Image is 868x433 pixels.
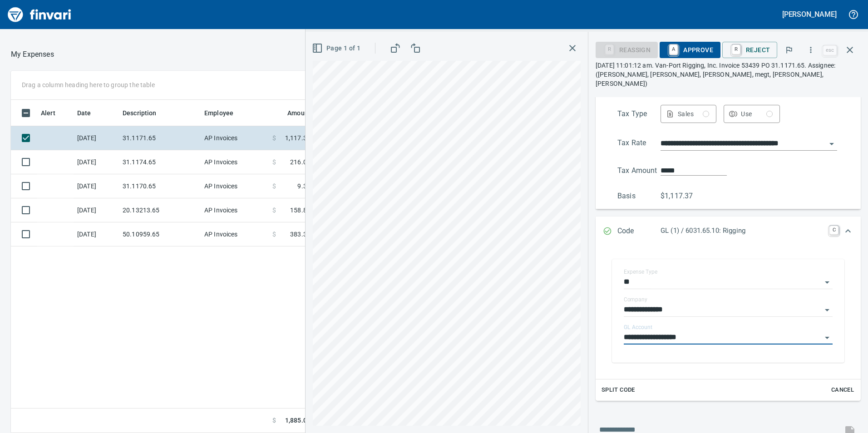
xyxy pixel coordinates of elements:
p: Tax Amount [617,165,661,176]
p: Drag a column heading here to group the table [22,80,155,89]
span: Page 1 of 1 [314,43,360,54]
span: Description [123,108,168,118]
span: $ [272,133,276,143]
div: Expand [596,246,861,401]
span: Approve [667,42,713,58]
div: Expand [596,101,861,209]
button: [PERSON_NAME] [780,7,839,21]
td: [DATE] [74,174,119,198]
span: $ [272,157,276,167]
nav: breadcrumb [11,49,54,60]
div: Expand [596,216,861,246]
button: More [801,40,821,60]
p: GL (1) / 6031.65.10: Rigging [661,226,824,236]
label: Expense Type [624,269,657,275]
label: GL Account [624,325,652,330]
span: 216.09 [290,157,311,167]
p: $1,117.37 [661,191,704,202]
button: Open [825,138,838,150]
span: 383.38 [290,230,311,239]
td: AP Invoices [201,198,269,222]
span: Description [123,108,157,118]
a: esc [823,45,837,55]
span: $ [272,230,276,239]
span: $ [272,182,276,191]
p: Code [617,226,661,237]
button: RReject [722,42,777,58]
span: Alert [41,108,55,118]
a: C [829,226,838,235]
button: Open [821,331,833,344]
button: Sales [661,105,717,123]
button: Open [821,276,833,289]
button: Use [724,105,780,123]
span: Amount [276,108,311,118]
button: AApprove [660,42,720,58]
div: Reassign [596,45,658,53]
td: 31.1171.65 [119,126,201,150]
span: 9.34 [297,182,311,191]
p: Tax Type [617,108,661,123]
span: 158.88 [290,206,311,215]
td: [DATE] [74,198,119,222]
td: [DATE] [74,222,119,246]
td: [DATE] [74,126,119,150]
button: Open [821,304,833,316]
span: Reject [730,42,770,58]
span: Split Code [602,385,635,395]
td: AP Invoices [201,150,269,174]
span: Cancel [830,385,855,395]
td: 31.1174.65 [119,150,201,174]
span: Close invoice [821,39,861,61]
p: Basis [617,191,661,202]
span: Alert [41,108,67,118]
p: Tax Rate [617,138,661,151]
span: Employee [204,108,245,118]
span: $ [272,206,276,215]
button: Split Code [599,383,637,397]
span: 1,885.06 [285,416,311,425]
span: 1,117.37 [285,133,311,143]
h5: [PERSON_NAME] [782,10,837,19]
span: Date [77,108,91,118]
a: A [669,44,678,54]
a: R [732,44,740,54]
label: Company [624,297,647,302]
span: Date [77,108,103,118]
p: My Expenses [11,49,54,60]
p: [DATE] 11:01:12 am. Van-Port Rigging, Inc. Invoice 53439 PO 31.1171.65. Assignee: ([PERSON_NAME],... [596,61,861,88]
button: Cancel [828,383,857,397]
td: AP Invoices [201,222,269,246]
td: [DATE] [74,150,119,174]
td: AP Invoices [201,126,269,150]
td: AP Invoices [201,174,269,198]
button: Page 1 of 1 [310,40,364,57]
button: Flag [779,40,799,60]
span: $ [272,416,276,425]
div: Use [741,108,773,120]
div: Sales [678,108,710,120]
img: Finvari [5,4,74,25]
td: 20.13213.65 [119,198,201,222]
td: 31.1170.65 [119,174,201,198]
td: 50.10959.65 [119,222,201,246]
span: Amount [287,108,311,118]
span: Employee [204,108,233,118]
